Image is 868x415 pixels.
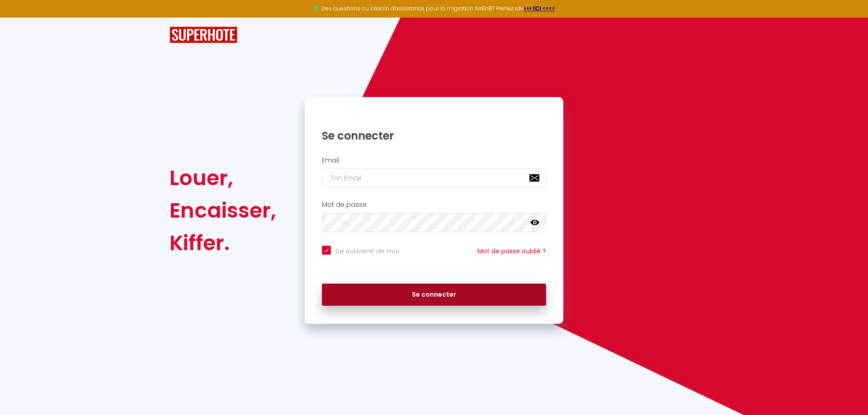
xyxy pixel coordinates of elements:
[524,5,555,12] a: >>> ICI <<<<
[170,227,276,259] div: Kiffer.
[170,27,237,43] img: SuperHote logo
[170,194,276,227] div: Encaisser,
[322,284,546,306] button: Se connecter
[322,157,546,164] h2: Email
[322,168,546,187] input: Ton Email
[170,162,276,194] div: Louer,
[322,201,546,209] h2: Mot de passe
[322,129,546,143] h1: Se connecter
[477,247,546,256] a: Mot de passe oublié ?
